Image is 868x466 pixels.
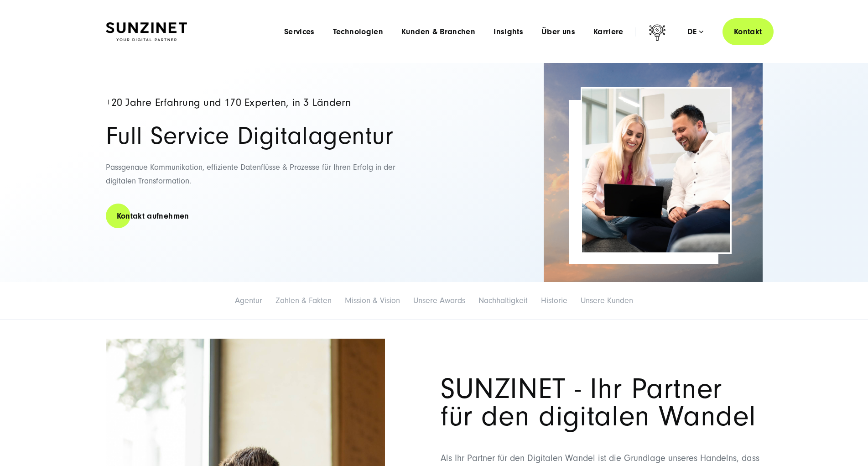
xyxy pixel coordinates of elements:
[106,162,395,186] span: Passgenaue Kommunikation, effiziente Datenflüsse & Prozesse für Ihren Erfolg in der digitalen Tra...
[582,89,730,252] img: Service_Images_2025_39
[441,375,763,431] h1: SUNZINET - Ihr Partner für den digitalen Wandel
[235,296,262,305] a: Agentur
[106,203,200,229] a: Kontakt aufnehmen
[541,296,567,305] a: Historie
[106,97,425,109] h4: +20 Jahre Erfahrung und 170 Experten, in 3 Ländern
[333,27,383,37] a: Technologien
[275,296,332,305] a: Zahlen & Fakten
[106,22,187,42] img: SUNZINET Full Service Digital Agentur
[494,27,523,37] a: Insights
[541,27,575,37] a: Über uns
[722,18,774,45] a: Kontakt
[593,27,624,37] a: Karriere
[687,27,703,37] div: de
[478,296,528,305] a: Nachhaltigkeit
[401,27,475,37] a: Kunden & Branchen
[581,296,633,305] a: Unsere Kunden
[345,296,400,305] a: Mission & Vision
[284,27,315,37] a: Services
[544,63,763,282] img: Full-Service Digitalagentur SUNZINET - Business Applications Web & Cloud_2
[106,123,425,149] h2: Full Service Digitalagentur
[413,296,465,305] a: Unsere Awards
